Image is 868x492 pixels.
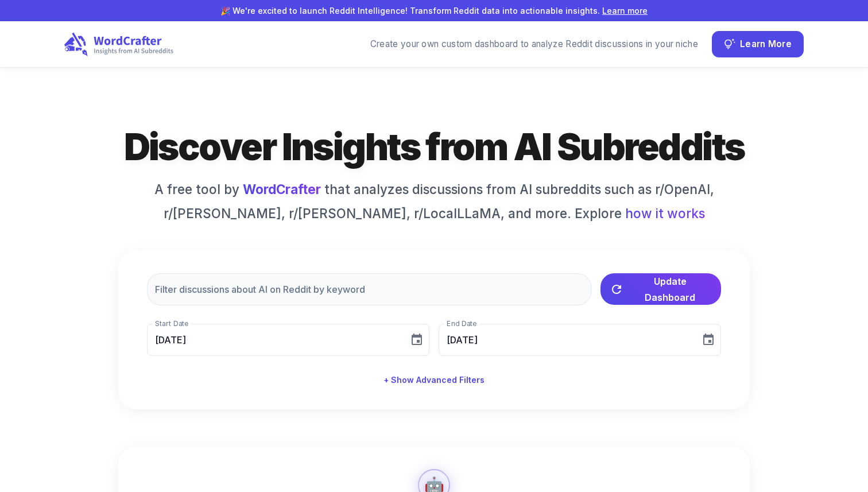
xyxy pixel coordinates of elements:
[243,181,321,197] a: WordCrafter
[628,273,712,305] span: Update Dashboard
[155,319,188,328] label: Start Date
[147,324,401,356] input: MM/DD/YYYY
[740,37,792,52] span: Learn More
[712,31,804,57] button: Learn More
[379,370,489,391] button: + Show Advanced Filters
[447,319,476,328] label: End Date
[602,6,648,16] a: Learn more
[600,273,721,305] button: Update Dashboard
[64,123,804,171] h1: Discover Insights from AI Subreddits
[370,38,698,51] div: Create your own custom dashboard to analyze Reddit discussions in your niche
[625,204,705,223] span: how it works
[439,324,692,356] input: MM/DD/YYYY
[697,328,720,351] button: Choose date, selected date is Aug 15, 2025
[147,273,591,305] input: Filter discussions about AI on Reddit by keyword
[18,5,850,17] p: 🎉 We're excited to launch Reddit Intelligence! Transform Reddit data into actionable insights.
[147,180,721,223] h6: A free tool by that analyzes discussions from AI subreddits such as r/OpenAI, r/[PERSON_NAME], r/...
[405,328,428,351] button: Choose date, selected date is Aug 5, 2025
